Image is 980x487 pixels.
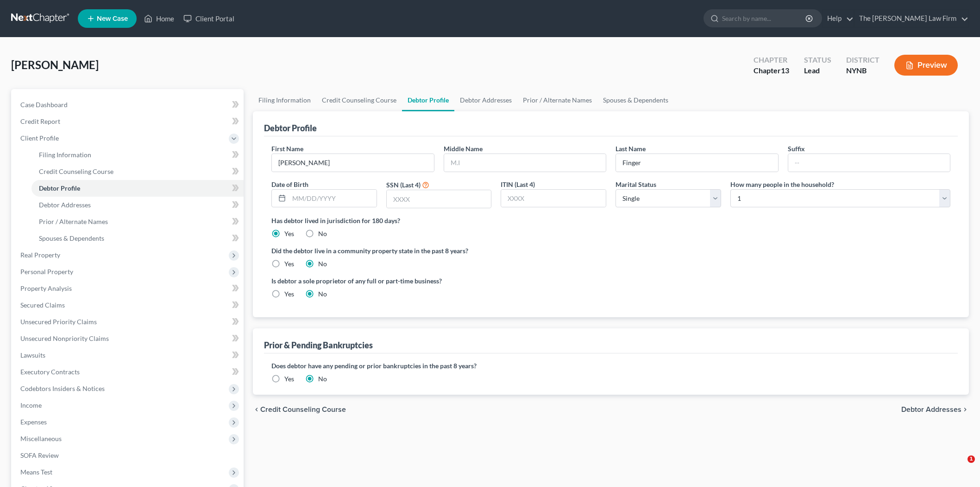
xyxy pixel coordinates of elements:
a: Credit Counseling Course [31,163,244,180]
span: Credit Counseling Course [260,406,346,413]
span: Property Analysis [20,284,72,292]
a: SOFA Review [13,447,244,464]
span: Miscellaneous [20,435,62,442]
span: New Case [97,15,128,22]
a: Prior / Alternate Names [31,213,244,230]
label: Yes [284,259,294,269]
span: Debtor Addresses [39,201,91,209]
span: [PERSON_NAME] [11,58,99,71]
div: NYNB [846,65,879,76]
label: No [318,229,327,238]
a: Case Dashboard [13,96,244,113]
a: Credit Report [13,113,244,130]
a: Help [823,10,854,27]
span: Income [20,401,42,409]
a: Debtor Profile [402,89,454,111]
a: Secured Claims [13,297,244,314]
input: Search by name... [722,10,807,27]
span: Debtor Addresses [901,406,961,413]
a: Lawsuits [13,347,244,364]
a: Property Analysis [13,280,244,297]
label: Yes [284,374,294,384]
a: Debtor Addresses [454,89,517,111]
span: Secured Claims [20,301,65,309]
a: Unsecured Nonpriority Claims [13,330,244,347]
label: Does debtor have any pending or prior bankruptcies in the past 8 years? [271,361,950,371]
span: Spouses & Dependents [39,234,104,242]
button: Debtor Addresses chevron_right [901,406,969,413]
a: Spouses & Dependents [597,89,674,111]
span: Codebtors Insiders & Notices [20,384,105,392]
i: chevron_right [961,406,969,413]
label: No [318,259,327,269]
label: How many people in the household? [730,179,834,189]
i: chevron_left [253,406,260,413]
span: Unsecured Nonpriority Claims [20,334,109,342]
a: Filing Information [253,89,316,111]
label: ITIN (Last 4) [501,179,535,189]
label: Suffix [788,144,805,154]
div: Status [804,55,831,65]
span: Means Test [20,468,52,476]
input: -- [788,154,950,172]
label: Date of Birth [271,179,308,189]
input: XXXX [387,190,491,208]
iframe: Intercom live chat [949,455,971,478]
a: Client Portal [179,10,239,27]
button: Preview [894,55,958,76]
span: Prior / Alternate Names [39,218,108,225]
label: SSN (Last 4) [386,180,421,190]
span: Personal Property [20,268,73,276]
span: 1 [967,455,975,463]
div: Chapter [754,55,789,65]
label: Yes [284,289,294,299]
div: Lead [804,65,831,76]
span: 13 [781,66,789,75]
span: Unsecured Priority Claims [20,318,97,326]
a: The [PERSON_NAME] Law Firm [854,10,968,27]
a: Filing Information [31,147,244,163]
a: Spouses & Dependents [31,230,244,247]
span: SOFA Review [20,451,59,459]
input: MM/DD/YYYY [289,190,377,207]
a: Home [139,10,179,27]
span: Expenses [20,418,47,426]
label: Did the debtor live in a community property state in the past 8 years? [271,246,950,256]
a: Debtor Profile [31,180,244,197]
div: Debtor Profile [264,122,317,134]
label: Last Name [616,144,646,154]
span: Real Property [20,251,60,259]
input: -- [616,154,778,172]
div: District [846,55,879,65]
label: Marital Status [616,179,656,189]
span: Filing Information [39,151,91,159]
span: Debtor Profile [39,184,80,192]
input: -- [272,154,434,172]
a: Unsecured Priority Claims [13,314,244,330]
span: Credit Counseling Course [39,167,113,175]
a: Debtor Addresses [31,197,244,213]
span: Case Dashboard [20,101,68,109]
label: No [318,374,327,384]
span: Executory Contracts [20,368,80,376]
a: Executory Contracts [13,364,244,380]
button: chevron_left Credit Counseling Course [253,406,346,413]
span: Lawsuits [20,351,45,359]
a: Prior / Alternate Names [517,89,597,111]
label: No [318,289,327,299]
input: M.I [444,154,606,172]
label: Yes [284,229,294,238]
span: Credit Report [20,117,60,125]
a: Credit Counseling Course [316,89,402,111]
input: XXXX [501,190,606,207]
label: Has debtor lived in jurisdiction for 180 days? [271,216,950,225]
label: Middle Name [444,144,483,154]
span: Client Profile [20,134,59,142]
div: Chapter [754,65,789,76]
label: Is debtor a sole proprietor of any full or part-time business? [271,276,606,286]
label: First Name [271,144,303,154]
div: Prior & Pending Bankruptcies [264,340,373,351]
